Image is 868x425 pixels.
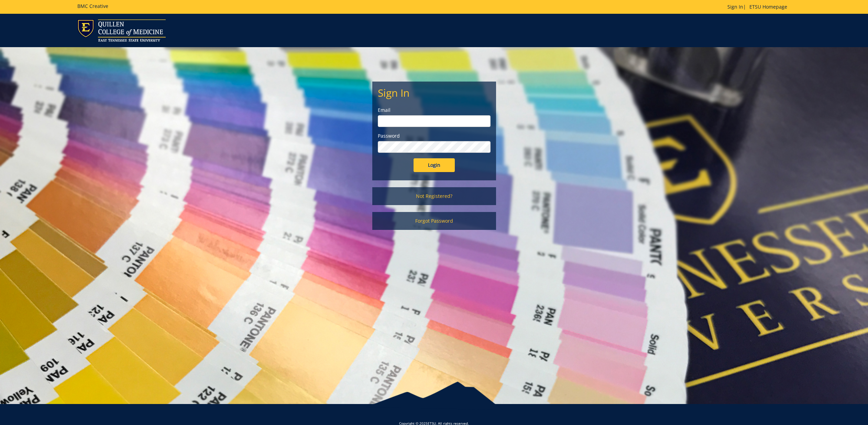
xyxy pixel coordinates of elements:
label: Password [378,132,491,139]
h2: Sign In [378,87,491,98]
h5: BMC Creative [77,3,108,9]
img: ETSU logo [77,19,166,42]
a: ETSU Homepage [746,3,791,10]
a: Sign In [727,3,743,10]
a: Forgot Password [372,212,496,230]
a: Not Registered? [372,187,496,205]
label: Email [378,107,491,114]
p: | [727,3,791,10]
input: Login [414,158,455,172]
